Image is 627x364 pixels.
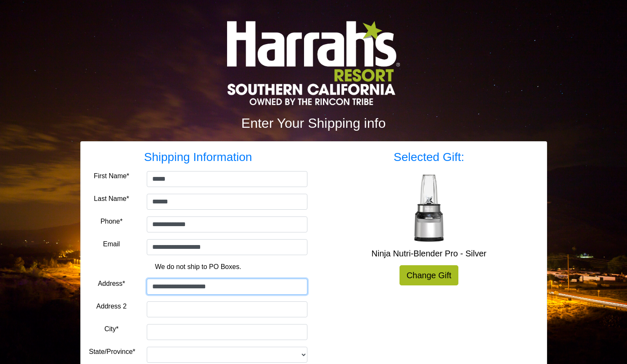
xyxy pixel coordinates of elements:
[96,301,127,311] label: Address 2
[104,324,119,334] label: City*
[395,174,463,242] img: Ninja Nutri-Blender Pro - Silver
[94,171,129,181] label: First Name*
[80,115,547,131] h2: Enter Your Shipping info
[98,279,125,289] label: Address*
[101,216,123,227] label: Phone*
[320,150,538,164] h3: Selected Gift:
[399,265,459,285] a: Change Gift
[320,248,538,258] h5: Ninja Nutri-Blender Pro - Silver
[103,239,120,249] label: Email
[89,150,307,164] h3: Shipping Information
[94,194,129,204] label: Last Name*
[227,21,399,105] img: Logo
[95,262,301,272] p: We do not ship to PO Boxes.
[89,347,135,357] label: State/Province*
